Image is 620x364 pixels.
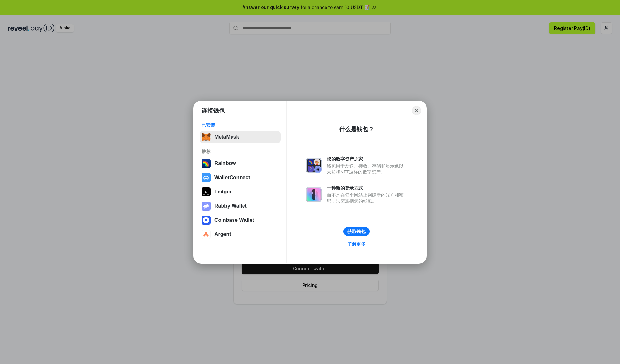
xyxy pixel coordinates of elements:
[214,161,236,166] div: Rainbow
[214,134,239,140] div: MetaMask
[214,175,250,181] div: WalletConnect
[200,214,281,227] button: Coinbase Wallet
[201,187,211,196] img: svg+xml,%3Csvg%20xmlns%3D%22http%3A%2F%2Fwww.w3.org%2F2000%2Fsvg%22%20width%3D%2228%22%20height%3...
[214,217,254,223] div: Coinbase Wallet
[412,106,421,115] button: Close
[347,229,366,234] div: 获取钱包
[327,192,407,204] div: 而不是在每个网站上创建新的账户和密码，只需连接您的钱包。
[214,231,231,237] div: Argent
[201,107,225,114] h1: 连接钱包
[327,163,407,175] div: 钱包用于发送、接收、存储和显示像以太坊和NFT这样的数字资产。
[327,156,407,162] div: 您的数字资产之家
[343,227,370,236] button: 获取钱包
[201,122,279,128] div: 已安装
[200,185,281,198] button: Ledger
[201,159,211,168] img: svg+xml,%3Csvg%20width%3D%22120%22%20height%3D%22120%22%20viewBox%3D%220%200%20120%20120%22%20fil...
[200,228,281,241] button: Argent
[344,240,369,248] a: 了解更多
[201,230,211,239] img: svg+xml,%3Csvg%20width%3D%2228%22%20height%3D%2228%22%20viewBox%3D%220%200%2028%2028%22%20fill%3D...
[306,187,322,202] img: svg+xml,%3Csvg%20xmlns%3D%22http%3A%2F%2Fwww.w3.org%2F2000%2Fsvg%22%20fill%3D%22none%22%20viewBox...
[214,189,232,195] div: Ledger
[201,216,211,225] img: svg+xml,%3Csvg%20width%3D%2228%22%20height%3D%2228%22%20viewBox%3D%220%200%2028%2028%22%20fill%3D...
[200,171,281,184] button: WalletConnect
[200,200,281,212] button: Rabby Wallet
[214,203,247,209] div: Rabby Wallet
[201,133,211,142] img: svg+xml,%3Csvg%20fill%3D%22none%22%20height%3D%2233%22%20viewBox%3D%220%200%2035%2033%22%20width%...
[201,202,211,211] img: svg+xml,%3Csvg%20xmlns%3D%22http%3A%2F%2Fwww.w3.org%2F2000%2Fsvg%22%20fill%3D%22none%22%20viewBox...
[306,158,322,173] img: svg+xml,%3Csvg%20xmlns%3D%22http%3A%2F%2Fwww.w3.org%2F2000%2Fsvg%22%20fill%3D%22none%22%20viewBox...
[347,241,366,247] div: 了解更多
[327,185,407,191] div: 一种新的登录方式
[201,149,279,154] div: 推荐
[339,125,374,133] div: 什么是钱包？
[200,157,281,170] button: Rainbow
[200,131,281,143] button: MetaMask
[201,173,211,182] img: svg+xml,%3Csvg%20width%3D%2228%22%20height%3D%2228%22%20viewBox%3D%220%200%2028%2028%22%20fill%3D...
